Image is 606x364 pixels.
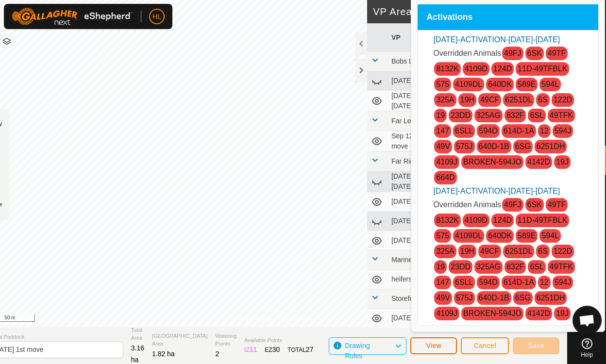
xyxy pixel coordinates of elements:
a: 6251DH [537,142,565,150]
a: 6S [538,96,548,104]
span: Help [581,352,593,358]
span: 2 [216,350,219,358]
a: 49V [436,142,450,150]
a: 6251DH [537,294,565,302]
button: Save [513,337,559,354]
a: 325AG [476,111,501,119]
span: Bobs Lookout [391,57,433,65]
a: 49FJ [504,49,522,57]
a: 6SL [530,263,543,271]
a: 594D [479,278,497,286]
a: 23DD [451,263,471,271]
a: 594J [555,127,572,135]
a: 594J [555,278,572,286]
a: 4109DL [455,80,482,88]
a: 4142D [527,158,550,166]
a: BROKEN-594JO [463,158,522,166]
a: 19J [556,158,569,166]
span: Save [528,342,544,349]
div: Open chat [572,306,602,335]
a: 4142D [527,309,550,317]
button: Map Layers [1,35,13,47]
span: Activations [426,13,472,22]
a: 594L [541,232,559,240]
a: 575J [456,142,473,150]
a: 640D-1B [479,142,509,150]
a: 325A [436,96,454,104]
span: Drawing Rules [345,342,370,360]
span: Overridden Animals [433,49,501,57]
a: 12 [540,127,549,135]
a: 19 [436,263,445,271]
span: Far Right [391,157,420,165]
a: 832F [506,111,524,119]
a: 589E [518,80,536,88]
span: [GEOGRAPHIC_DATA] Area [152,332,208,348]
a: 11D-49TFBLK [518,65,567,73]
a: 147 [436,127,449,135]
a: 4109J [436,309,457,317]
a: 614D-1A [504,127,534,135]
div: IZ [244,345,257,355]
td: [DATE]and [DATE] [387,171,432,192]
a: 6S [538,247,548,255]
a: Help [568,334,606,362]
a: 122D [554,247,572,255]
a: 147 [436,278,449,286]
a: 49CF [480,247,499,255]
span: 11 [250,346,257,353]
a: 6SL [530,111,543,119]
span: HL [152,12,161,22]
a: 4109D [465,65,488,73]
td: [DATE] 1st [387,231,432,250]
a: 575J [456,294,473,302]
a: 8132K [436,216,458,224]
td: [DATE]-[DATE] [387,91,432,112]
span: 27 [306,346,314,353]
a: 49TFK [550,111,573,119]
span: Storefront Yard Sale [391,295,453,302]
a: Contact Us [283,314,312,323]
a: 4109J [436,158,457,166]
a: 6SG [515,294,531,302]
span: View [426,342,441,349]
a: 49TF [548,49,566,57]
button: Cancel [461,337,509,354]
td: [DATE] 1st [387,212,432,231]
span: Available Points [244,336,313,345]
a: 6SLL [455,278,473,286]
a: 122D [554,96,572,104]
a: 6251DL [505,96,532,104]
a: 325AG [476,263,501,271]
span: Total Area [131,326,144,342]
a: 664D [436,173,454,182]
a: 6SK [527,49,542,57]
span: Cancel [473,342,496,349]
a: 19 [436,111,445,119]
a: 325A [436,247,454,255]
span: Overridden Animals [433,200,501,209]
div: EZ [265,345,280,355]
a: 124D [493,65,512,73]
a: 6251DL [505,247,532,255]
a: 589E [518,232,536,240]
span: 30 [272,346,280,353]
td: [DATE] [387,309,432,328]
h2: VP Area Comparison [373,6,567,17]
span: Far Left [391,117,415,125]
a: 640DK [488,232,512,240]
td: heifers [387,270,432,289]
td: [DATE] 3 try [387,192,432,212]
a: 575 [436,80,449,88]
a: 575 [436,232,449,240]
a: [DATE]-ACTIVATION-[DATE]-[DATE] [433,187,560,195]
a: 49TF [548,200,566,209]
a: 19H [460,247,474,255]
a: 4109DL [455,232,482,240]
a: 6SK [527,200,542,209]
img: Gallagher Logo [12,8,133,25]
a: 49V [436,294,450,302]
td: Sep 12-2nd move [387,131,432,152]
span: 3.16 ha [131,344,144,364]
span: 1.82 ha [152,350,175,358]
